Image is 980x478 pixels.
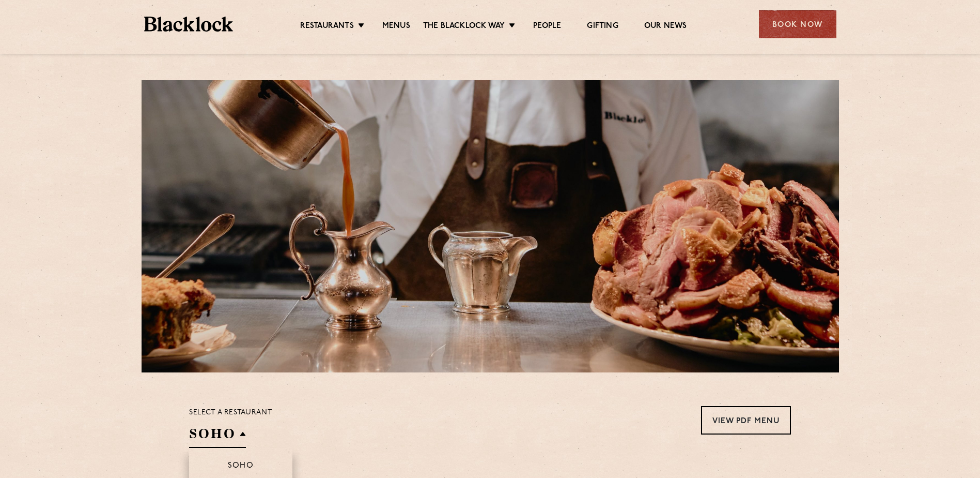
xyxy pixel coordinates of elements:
a: View PDF Menu [701,406,791,435]
p: Select a restaurant [189,406,272,420]
a: Menus [382,21,410,33]
a: Our News [644,21,687,33]
div: Book Now [759,10,836,38]
p: Soho [228,461,254,472]
a: Gifting [587,21,618,33]
a: People [533,21,561,33]
a: Restaurants [300,21,354,33]
img: BL_Textured_Logo-footer-cropped.svg [144,17,234,32]
h2: SOHO [189,425,246,448]
a: The Blacklock Way [423,21,505,33]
